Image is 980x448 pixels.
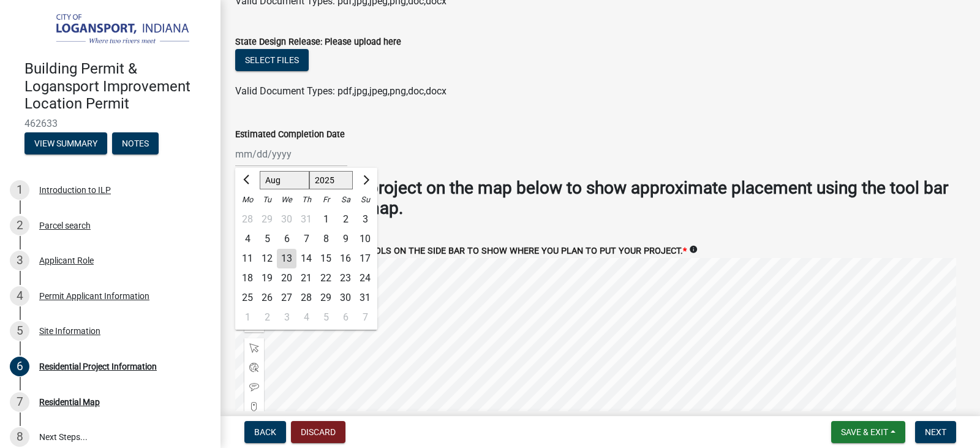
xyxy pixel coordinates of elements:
div: Friday, September 5, 2025 [316,308,336,327]
input: mm/dd/yyyy [235,142,347,167]
button: Select files [235,49,309,71]
span: Valid Document Types: pdf,jpg,jpeg,png,doc,docx [235,85,447,97]
div: 7 [10,392,29,412]
div: Monday, August 4, 2025 [238,229,257,249]
div: Friday, August 29, 2025 [316,288,336,308]
div: Su [355,190,375,210]
button: Discard [291,421,345,443]
div: 6 [336,308,355,327]
div: 8 [316,229,336,249]
div: Friday, August 8, 2025 [316,229,336,249]
div: Introduction to ILP [39,186,111,194]
div: 24 [355,268,375,288]
div: Saturday, August 16, 2025 [336,249,355,268]
div: 26 [257,288,277,308]
div: 31 [296,210,316,229]
div: Site Information [39,327,100,335]
button: Back [244,421,286,443]
div: Wednesday, August 13, 2025 [277,249,296,268]
div: 29 [316,288,336,308]
div: 17 [355,249,375,268]
div: 3 [277,308,296,327]
div: We [277,190,296,210]
div: 3 [10,251,29,270]
span: Next [925,427,946,437]
div: Monday, July 28, 2025 [238,210,257,229]
div: Tu [257,190,277,210]
div: Sunday, August 3, 2025 [355,210,375,229]
div: 10 [355,229,375,249]
div: 21 [296,268,316,288]
button: Next [915,421,956,443]
div: Monday, September 1, 2025 [238,308,257,327]
div: Tuesday, August 12, 2025 [257,249,277,268]
div: Wednesday, September 3, 2025 [277,308,296,327]
span: Save & Exit [841,427,888,437]
div: Wednesday, August 20, 2025 [277,268,296,288]
div: Sunday, August 24, 2025 [355,268,375,288]
label: State Design Release: Please upload here [235,38,401,47]
div: 15 [316,249,336,268]
button: Notes [112,132,159,154]
div: Permit Applicant Information [39,292,149,300]
div: 7 [296,229,316,249]
div: 9 [336,229,355,249]
div: 7 [355,308,375,327]
div: Monday, August 25, 2025 [238,288,257,308]
div: 1 [10,180,29,200]
div: 12 [257,249,277,268]
div: Sa [336,190,355,210]
div: Residential Map [39,398,100,406]
div: Mo [238,190,257,210]
div: 22 [316,268,336,288]
div: Sunday, August 31, 2025 [355,288,375,308]
div: Tuesday, August 19, 2025 [257,268,277,288]
div: Tuesday, August 5, 2025 [257,229,277,249]
div: Monday, August 18, 2025 [238,268,257,288]
div: 4 [238,229,257,249]
div: Monday, August 11, 2025 [238,249,257,268]
label: Estimated Completion Date [235,131,345,139]
div: Saturday, August 30, 2025 [336,288,355,308]
div: 19 [257,268,277,288]
div: 1 [238,308,257,327]
div: 2 [336,210,355,229]
div: Parcel search [39,221,91,230]
h4: Building Permit & Logansport Improvement Location Permit [24,60,211,113]
div: Wednesday, July 30, 2025 [277,210,296,229]
div: Thursday, August 14, 2025 [296,249,316,268]
i: info [689,245,698,254]
img: City of Logansport, Indiana [24,13,201,47]
span: Back [254,427,276,437]
div: Friday, August 1, 2025 [316,210,336,229]
div: Fr [316,190,336,210]
button: Previous month [240,170,255,190]
span: 462633 [24,118,196,129]
div: 4 [10,286,29,306]
button: Save & Exit [831,421,905,443]
select: Select year [309,171,353,189]
div: Sunday, August 10, 2025 [355,229,375,249]
div: Applicant Role [39,256,94,265]
div: 28 [238,210,257,229]
div: 2 [257,308,277,327]
div: Tuesday, August 26, 2025 [257,288,277,308]
div: 5 [316,308,336,327]
wm-modal-confirm: Notes [112,139,159,149]
div: Saturday, September 6, 2025 [336,308,355,327]
div: Wednesday, August 27, 2025 [277,288,296,308]
div: Wednesday, August 6, 2025 [277,229,296,249]
div: 28 [296,288,316,308]
select: Select month [260,171,309,189]
div: Th [296,190,316,210]
div: 1 [316,210,336,229]
div: Thursday, September 4, 2025 [296,308,316,327]
div: 11 [238,249,257,268]
div: Thursday, August 21, 2025 [296,268,316,288]
div: 29 [257,210,277,229]
div: 3 [355,210,375,229]
div: 6 [277,229,296,249]
div: Thursday, August 28, 2025 [296,288,316,308]
div: 25 [238,288,257,308]
div: Friday, August 15, 2025 [316,249,336,268]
